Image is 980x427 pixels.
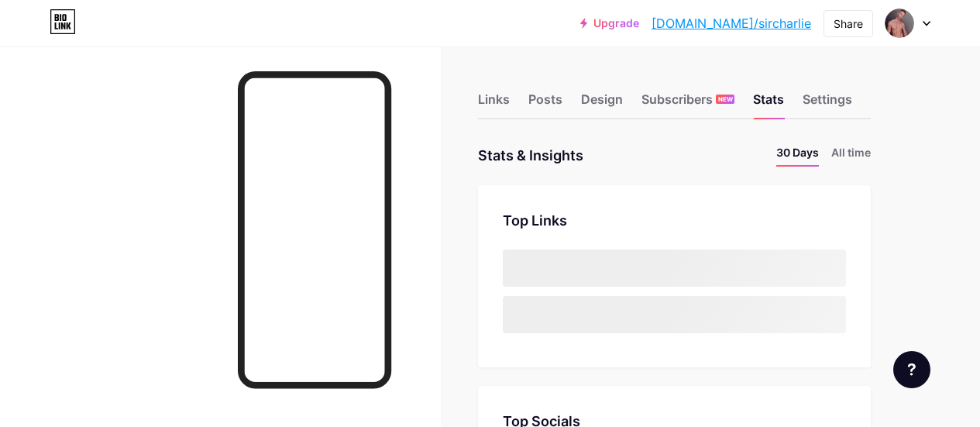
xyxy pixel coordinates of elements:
div: Posts [528,90,562,118]
div: Settings [803,90,852,118]
div: Links [478,90,510,118]
a: [DOMAIN_NAME]/sircharlie [652,14,811,33]
div: Stats [753,90,784,118]
li: 30 Days [776,144,819,167]
li: All time [831,144,871,167]
div: Subscribers [641,90,734,118]
img: sircharlie [885,9,914,38]
a: Upgrade [580,17,639,29]
div: Design [581,90,623,118]
div: Stats & Insights [478,144,583,167]
span: NEW [718,95,733,104]
div: Share [834,15,863,32]
div: Top Links [503,210,846,231]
